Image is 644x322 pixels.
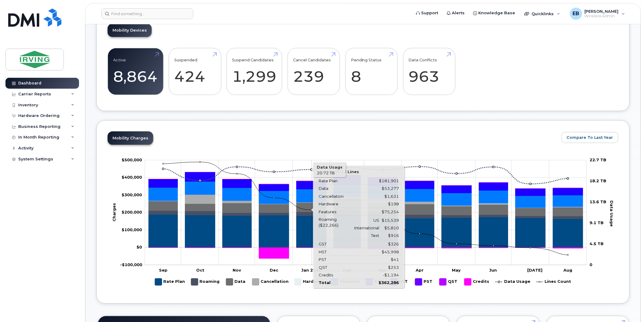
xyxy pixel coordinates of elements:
tspan: $400,000 [122,175,142,180]
a: Knowledge Base [469,7,520,19]
a: Mobility Charges [108,132,153,145]
tspan: -$100,000 [120,262,142,267]
tspan: $500,000 [122,157,142,162]
g: Roaming [149,211,583,219]
tspan: Mar [379,268,387,272]
g: PST [415,276,434,288]
a: Suspend Candidates 1,299 [232,52,277,92]
g: Credits [465,276,490,288]
g: GST [366,276,385,288]
g: QST [440,276,459,288]
g: HST [391,276,409,288]
span: Support [421,10,438,16]
g: $0 [122,210,142,215]
g: Credits [149,248,583,259]
tspan: Charges [112,203,117,222]
g: $0 [122,227,142,232]
a: Cancel Candidates 239 [293,52,334,92]
tspan: May [452,268,461,272]
tspan: $200,000 [122,210,142,215]
tspan: Nov [233,268,241,272]
span: EB [573,10,580,17]
g: $0 [122,175,142,180]
g: $0 [122,157,142,162]
tspan: Apr [415,268,424,272]
tspan: $100,000 [122,227,142,232]
tspan: 9.1 TB [590,220,604,225]
g: Data [149,199,583,216]
span: Wireless Admin [585,14,619,19]
g: Features [331,276,360,288]
g: Features [149,182,583,208]
g: Rate Plan [149,214,583,248]
input: Find something... [101,8,193,19]
a: Suspended 424 [175,52,216,92]
a: Mobility Devices [108,24,152,37]
span: Compare To Last Year [567,135,613,140]
g: Rate Plan [155,276,185,288]
div: Quicklinks [520,8,565,20]
tspan: 13.6 TB [590,199,607,204]
g: Legend [155,276,571,288]
tspan: 18.2 TB [590,178,607,183]
a: Pending Status 8 [351,52,392,92]
tspan: Aug [563,268,573,272]
g: Hardware [295,276,325,288]
a: Support [412,7,443,19]
tspan: 0 [590,262,593,267]
g: Roaming [191,276,220,288]
tspan: Feb [343,268,352,272]
div: Eisner, Brett [566,8,629,20]
span: Alerts [452,10,465,16]
span: Quicklinks [532,11,554,16]
tspan: Dec [270,268,279,272]
g: $0 [122,192,142,197]
span: [PERSON_NAME] [585,9,619,14]
tspan: Oct [196,268,204,272]
tspan: $300,000 [122,192,142,197]
g: Data Usage [496,276,531,288]
a: Active 8,864 [113,52,158,92]
tspan: $0 [137,245,142,250]
tspan: Data Usage [610,201,615,227]
g: $0 [120,262,142,267]
button: Compare To Last Year [562,132,618,143]
tspan: Jan 2025 [302,268,321,272]
g: Lines Count [536,276,571,288]
a: Alerts [443,7,469,19]
g: Cancellation [252,276,289,288]
tspan: Sep [159,268,168,272]
tspan: [DATE] [528,268,543,272]
g: HST [149,172,583,196]
tspan: 22.7 TB [590,157,607,162]
tspan: Jun [490,268,497,272]
g: Data [226,276,246,288]
tspan: 4.5 TB [590,241,604,246]
span: Knowledge Base [479,10,515,16]
a: Data Conflicts 963 [409,52,450,92]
